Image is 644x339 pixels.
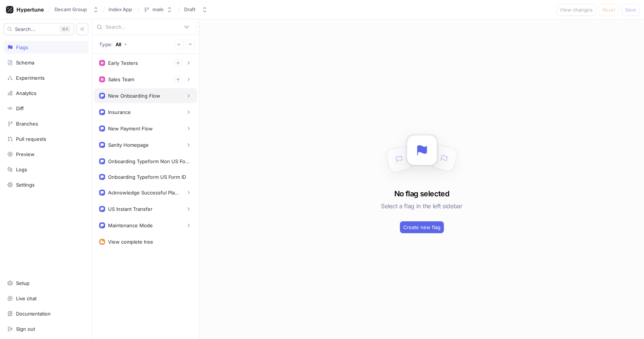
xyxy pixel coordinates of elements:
span: Save [625,7,636,12]
div: Decant Group [54,6,87,13]
div: New Payment Flow [108,126,153,132]
div: New Onboarding Flow [108,93,160,99]
div: Live chat [16,295,37,301]
div: Sign out [16,326,35,332]
div: All [116,41,121,47]
span: Index App [108,7,132,12]
button: Collapse all [185,39,195,49]
input: Search... [105,23,181,31]
button: Reset [599,4,619,16]
a: Documentation [4,307,88,320]
div: Early Testers [108,60,138,66]
div: Acknowledge Successful Plaid Payment [108,190,179,196]
div: Insurance [108,109,131,115]
div: Schema [16,60,34,66]
button: Type: All [97,38,130,51]
button: Draft [181,3,211,16]
button: Decant Group [51,3,102,16]
div: Preview [16,151,35,157]
div: Onboarding Typeform US Form ID [108,174,186,180]
span: View changes [560,7,593,12]
h3: No flag selected [394,188,449,199]
div: Settings [16,182,35,188]
div: US Instant Transfer [108,206,152,212]
div: Draft [184,6,196,13]
div: Sanity Homepage [108,142,149,148]
div: Experiments [16,75,45,81]
button: View changes [556,4,596,16]
div: K [59,25,71,33]
span: Reset [602,7,615,12]
div: Analytics [16,90,37,96]
button: Search...K [4,23,74,35]
div: Logs [16,167,27,172]
div: Maintenance Mode [108,222,153,228]
button: main [141,3,176,16]
div: Setup [16,280,29,286]
div: Onboarding Typeform Non US Form ID [108,158,189,164]
div: Documentation [16,311,51,317]
button: Create new flag [400,221,444,233]
div: Diff [16,105,24,111]
button: Expand all [174,39,184,49]
button: Save [622,4,640,16]
div: Flags [16,44,28,50]
div: Pull requests [16,136,46,142]
span: Search... [15,27,35,31]
p: Type: [99,41,113,47]
div: Branches [16,121,38,127]
h5: Select a flag in the left sidebar [381,199,462,213]
div: View complete tree [108,239,153,245]
div: main [152,6,164,13]
span: Create new flag [403,225,441,229]
div: Sales Team [108,76,134,82]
